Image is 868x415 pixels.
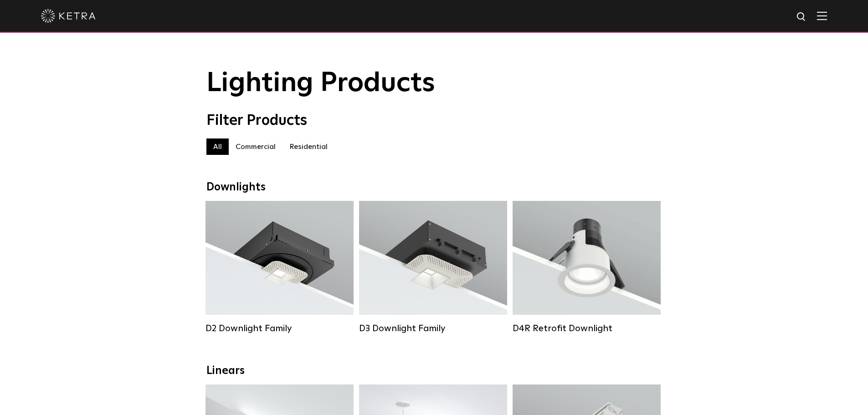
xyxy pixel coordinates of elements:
img: Hamburger%20Nav.svg [817,11,827,20]
label: Commercial [229,138,282,155]
label: Residential [282,138,334,155]
div: Filter Products [206,112,662,129]
span: Lighting Products [206,70,435,97]
a: D3 Downlight Family Lumen Output:700 / 900 / 1100Colors:White / Black / Silver / Bronze / Paintab... [359,201,507,334]
div: D4R Retrofit Downlight [513,323,661,334]
div: D3 Downlight Family [359,323,507,334]
div: Linears [206,364,662,378]
a: D4R Retrofit Downlight Lumen Output:800Colors:White / BlackBeam Angles:15° / 25° / 40° / 60°Watta... [513,201,661,334]
label: All [206,138,229,155]
div: D2 Downlight Family [205,323,354,334]
div: Downlights [206,181,662,194]
a: D2 Downlight Family Lumen Output:1200Colors:White / Black / Gloss Black / Silver / Bronze / Silve... [205,201,354,334]
img: ketra-logo-2019-white [41,9,96,23]
img: search icon [796,11,807,23]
